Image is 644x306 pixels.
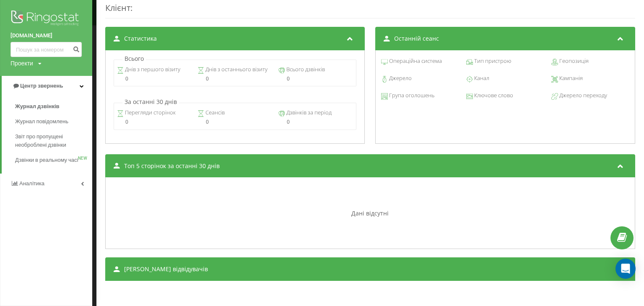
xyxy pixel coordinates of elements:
[198,76,273,82] div: 0
[15,153,92,168] a: Дзвінки в реальному часіNEW
[205,65,268,74] span: Днів з останнього візиту
[205,109,225,117] span: Сеансів
[473,74,490,83] span: Канал
[10,59,33,67] div: Проекти
[395,34,439,43] span: Останній сеанс
[2,76,92,96] a: Центр звернень
[124,65,180,74] span: Днів з першого візиту
[15,156,78,164] span: Дзвінки в реальному часі
[15,99,92,114] a: Журнал дзвінків
[285,109,332,117] span: Дзвінків за період
[473,57,512,65] span: Тип пристрою
[10,42,82,57] input: Пошук за номером
[558,74,583,83] span: Кампанія
[278,76,353,82] div: 0
[122,98,179,106] p: За останні 30 днів
[19,180,44,187] span: Аналiтика
[117,119,192,125] div: 0
[388,91,435,100] span: Група оголошень
[278,119,353,125] div: 0
[124,265,208,273] span: [PERSON_NAME] відвідувачів
[15,117,68,126] span: Журнал повідомлень
[558,91,608,100] span: Джерело переходу
[105,2,130,13] span: Клієнт
[15,132,88,149] span: Звіт про пропущені необроблені дзвінки
[615,259,636,279] div: Open Intercom Messenger
[473,91,514,100] span: Ключове слово
[15,114,92,129] a: Журнал повідомлень
[388,57,442,65] span: Операційна система
[15,129,92,153] a: Звіт про пропущені необроблені дзвінки
[117,76,192,82] div: 0
[558,57,589,65] span: Геопозиція
[124,109,176,117] span: Перегляди сторінок
[198,119,273,125] div: 0
[122,54,146,63] p: Всього
[10,8,82,29] img: Ringostat logo
[388,74,412,83] span: Джерело
[20,83,63,89] span: Центр звернень
[124,34,157,43] span: Статистика
[124,162,220,170] span: Топ 5 сторінок за останні 30 днів
[15,102,60,111] span: Журнал дзвінків
[10,31,82,40] a: [DOMAIN_NAME]
[110,182,631,244] div: Дані відсутні
[285,65,325,74] span: Всього дзвінків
